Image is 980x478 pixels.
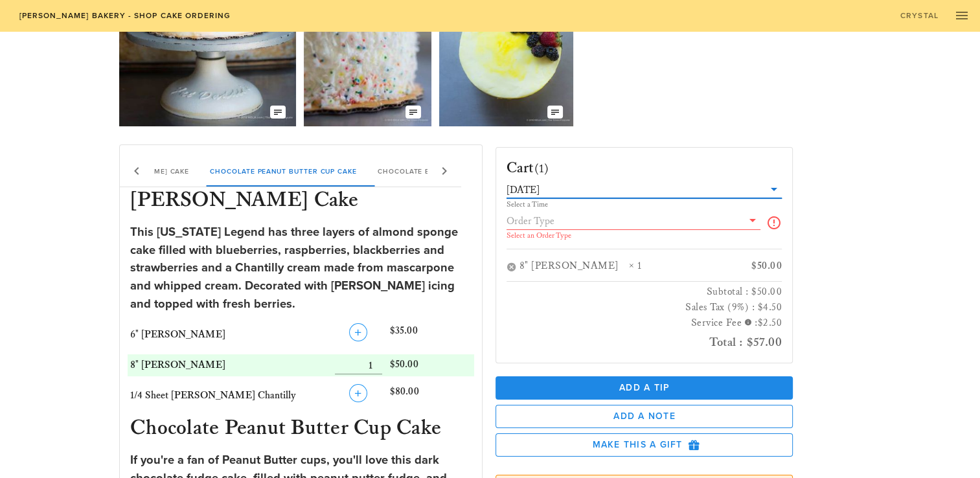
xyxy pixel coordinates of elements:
[128,187,474,216] h3: [PERSON_NAME] Cake
[507,201,782,209] div: Select a Time
[199,155,367,187] div: Chocolate Peanut Butter Cup Cake
[507,315,782,332] h3: Service Fee :
[507,439,782,451] span: Make this a Gift
[507,332,782,352] h2: Total : $57.00
[716,260,782,273] div: $50.00
[629,260,716,273] div: × 1
[130,359,225,371] span: 8" [PERSON_NAME]
[507,300,782,315] h3: Sales Tax (9%) : $4.50
[758,317,782,329] span: $2.50
[507,284,782,300] h3: Subtotal : $50.00
[496,405,793,428] button: Add a Note
[387,381,474,410] div: $80.00
[496,433,793,457] button: Make this a Gift
[130,223,472,313] div: This [US_STATE] Legend has three layers of almond sponge cake filled with blueberries, raspberrie...
[519,260,629,273] div: 8" [PERSON_NAME]
[892,6,946,25] a: Crystal
[128,415,474,444] h3: Chocolate Peanut Butter Cup Cake
[534,161,549,176] span: (1)
[367,155,513,187] div: Chocolate Butter Pecan Cake
[387,321,474,349] div: $35.00
[507,411,782,422] span: Add a Note
[507,212,743,229] input: Order Type
[496,376,793,400] button: Add a Tip
[130,389,296,402] span: 1/4 Sheet [PERSON_NAME] Chantilly
[130,328,225,341] span: 6" [PERSON_NAME]
[10,6,239,25] a: [PERSON_NAME] Bakery - Shop Cake Ordering
[507,181,782,198] div: [DATE]
[506,382,783,393] span: Add a Tip
[507,158,549,179] h3: Cart
[18,11,231,20] span: [PERSON_NAME] Bakery - Shop Cake Ordering
[507,232,761,240] div: Select an Order Type
[900,11,939,20] span: Crystal
[387,354,474,376] div: $50.00
[507,185,540,196] div: [DATE]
